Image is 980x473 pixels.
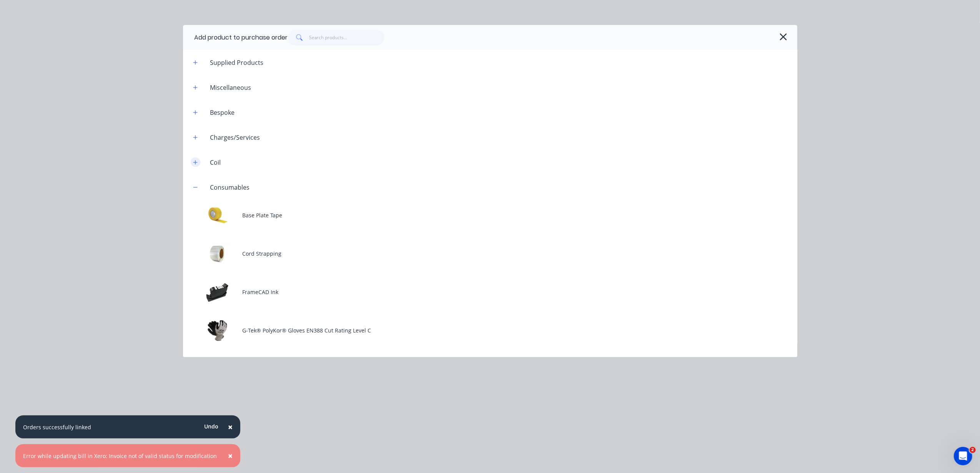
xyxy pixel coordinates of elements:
[204,58,270,67] div: Supplied Products
[195,33,288,42] div: Add product to purchase order
[204,83,258,92] div: Miscellaneous
[204,158,227,167] div: Coil
[204,108,241,117] div: Bespoke
[228,450,233,461] span: ×
[204,133,266,142] div: Charges/Services
[309,30,384,45] input: Search products...
[220,418,240,436] button: Close
[200,420,223,432] button: Undo
[204,183,256,192] div: Consumables
[954,447,972,465] iframe: Intercom live chat
[970,447,976,453] span: 2
[23,452,217,460] div: Error while updating bill in Xero: Invoice not of valid status for modification
[228,422,233,432] span: ×
[220,447,240,465] button: Close
[23,423,91,431] div: Orders successfully linked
